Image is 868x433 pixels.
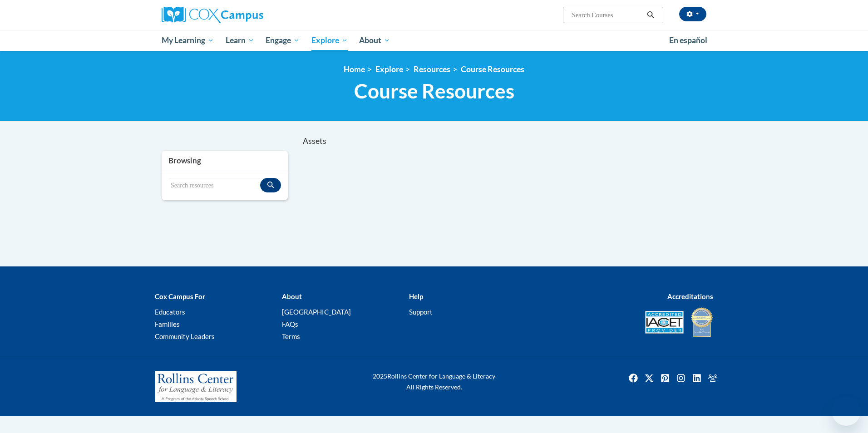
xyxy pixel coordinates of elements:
[282,292,302,300] b: About
[311,35,348,46] span: Explore
[658,371,672,385] img: Pinterest icon
[354,79,514,103] span: Course Resources
[162,7,263,23] img: Cox Campus
[162,35,214,46] span: My Learning
[306,30,354,51] a: Explore
[226,35,254,46] span: Learn
[626,371,641,385] img: Facebook icon
[414,64,450,74] a: Resources
[282,308,351,316] a: [GEOGRAPHIC_DATA]
[155,320,180,328] a: Families
[162,7,334,23] a: Cox Campus
[168,155,281,166] h3: Browsing
[260,178,281,192] button: Search resources
[669,35,707,45] span: En español
[461,64,524,74] a: Course Resources
[344,64,365,74] a: Home
[690,371,704,385] img: LinkedIn icon
[148,30,720,51] div: Main menu
[658,371,672,385] a: Pinterest
[571,10,644,20] input: Search Courses
[644,10,657,20] button: Search
[705,371,720,385] a: Facebook Group
[168,178,260,193] input: Search resources
[674,371,688,385] img: Instagram icon
[679,7,706,21] button: Account Settings
[282,320,298,328] a: FAQs
[375,64,403,74] a: Explore
[663,31,713,50] a: En español
[690,306,713,338] img: IDA® Accredited
[303,136,326,146] span: Assets
[155,308,185,316] a: Educators
[266,35,300,46] span: Engage
[674,371,688,385] a: Instagram
[155,332,215,340] a: Community Leaders
[220,30,260,51] a: Learn
[339,371,529,393] div: Rollins Center for Language & Literacy All Rights Reserved.
[832,397,861,426] iframe: Button to launch messaging window
[260,30,306,51] a: Engage
[690,371,704,385] a: Linkedin
[156,30,220,51] a: My Learning
[359,35,390,46] span: About
[409,308,433,316] a: Support
[626,371,641,385] a: Facebook
[642,371,656,385] a: Twitter
[642,371,656,385] img: Twitter icon
[373,372,387,380] span: 2025
[667,292,713,300] b: Accreditations
[155,371,237,403] img: Rollins Center for Language & Literacy - A Program of the Atlanta Speech School
[409,292,423,300] b: Help
[155,292,205,300] b: Cox Campus For
[705,371,720,385] img: Facebook group icon
[354,30,396,51] a: About
[282,332,300,340] a: Terms
[645,311,684,334] img: Accredited IACET® Provider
